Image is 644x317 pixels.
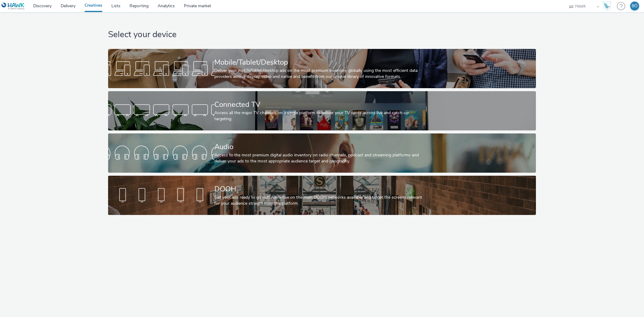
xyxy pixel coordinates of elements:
div: Audio [214,142,427,152]
div: Access all the major TV channels on a single platform to deliver your TV spots across live and ca... [214,110,427,122]
div: Deliver your mobile/tablet/desktop ads on the most premium inventory globally using the most effi... [214,68,427,80]
div: Get your ads ready to go out! Advertise on the main DOOH networks available and target the screen... [214,194,427,207]
img: Hawk Academy [602,1,611,11]
div: BÖ [632,2,638,11]
a: DOOHGet your ads ready to go out! Advertise on the main DOOH networks available and target the sc... [108,176,536,215]
div: DOOH [214,184,427,194]
a: Connected TVAccess all the major TV channels on a single platform to deliver your TV spots across... [108,91,536,130]
a: AudioAccess to the most premium digital audio inventory on radio channels, podcast and streaming ... [108,133,536,173]
a: Hawk Academy [602,1,614,11]
div: Mobile/Tablet/Desktop [214,57,427,68]
img: undefined Logo [2,2,25,10]
div: Access to the most premium digital audio inventory on radio channels, podcast and streaming platf... [214,152,427,165]
a: Mobile/Tablet/DesktopDeliver your mobile/tablet/desktop ads on the most premium inventory globall... [108,49,536,88]
h1: Select your device [108,29,536,40]
div: Connected TV [214,99,427,110]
